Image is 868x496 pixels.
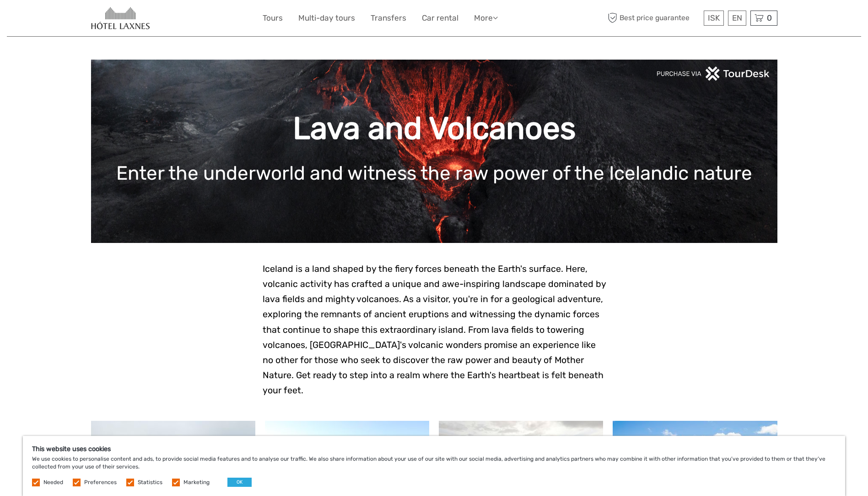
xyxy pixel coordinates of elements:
img: 654-caa16477-354d-4e52-8030-f64145add61e_logo_small.jpg [91,7,150,29]
h5: This website uses cookies [32,445,836,453]
label: Needed [43,479,63,486]
a: Car rental [422,11,458,25]
button: OK [227,478,252,487]
h1: Enter the underworld and witness the raw power of the Icelandic nature [105,162,764,185]
label: Preferences [84,479,117,486]
a: Transfers [371,11,406,25]
span: ISK [708,13,720,22]
div: We use cookies to personalise content and ads, to provide social media features and to analyse ou... [23,436,845,496]
a: More [474,11,498,25]
span: Iceland is a land shaped by the fiery forces beneath the Earth's surface. Here, volcanic activity... [263,264,606,396]
img: PurchaseViaTourDeskwhite.png [656,66,771,81]
span: 0 [766,13,773,22]
div: EN [728,11,746,26]
a: Multi-day tours [298,11,355,25]
label: Statistics [138,479,162,486]
a: Tours [263,11,283,25]
label: Marketing [183,479,210,486]
h1: Lava and Volcanoes [105,110,764,147]
span: Best price guarantee [606,11,701,26]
